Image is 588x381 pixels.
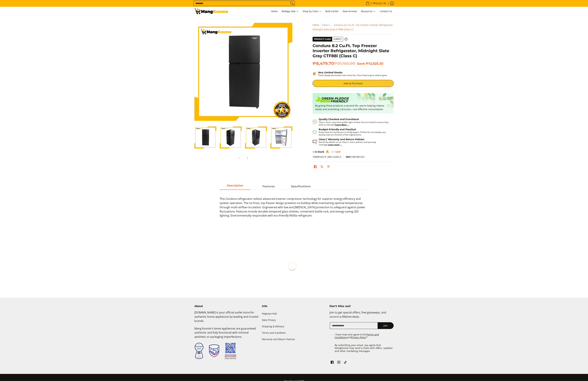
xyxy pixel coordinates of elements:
[319,131,390,136] p: Great value for businesses or thrifty buyers. Perfect for non-display use, backup units at a frac...
[359,7,377,16] a: Resources
[220,183,250,190] a: Description
[232,7,394,16] nav: Main Menu
[335,123,349,126] strong: Learn More →
[220,190,368,221] div: Description
[271,10,278,13] span: Home
[194,342,204,359] img: Data Privacy Seal
[343,10,357,13] span: New Arrivals
[324,7,340,16] a: Bulk Center
[194,23,292,121] img: Condura 8.2 Cu.Ft. Top Freezer Inverter Refrigerator, Midnight Slate Gray CTF88i (Class C)
[194,310,259,326] p: [DOMAIN_NAME] is your official outlet store for authentic home appliances by leading and trusted ...
[319,118,359,121] strong: Quality Checked and Functional
[378,322,394,329] button: Join
[319,121,390,126] p: Class C items may show visible signs of wear but are tested to ensure they work as intended.
[313,150,314,153] span: 6
[335,344,394,353] label: By submitting your email, you agree that MangKosme may send e-mails with offers, updates and othe...
[244,154,251,162] button: Next
[195,280,228,283] h6: ₱19.99 |
[313,23,393,31] span: Condura 8.2 Cu.Ft. Top Freezer Inverter Refrigerator, Midnight Slate Gray CTF88i (Class C)
[330,360,335,366] a: See Mang Kosme on Facebook
[213,280,221,283] del: ₱24.99
[194,8,228,14] img: Condura 8.2 Cu.Ft. Top Freezer Inverter Refrigerator, Midnight Slate G | Mang Kosme
[313,43,394,58] h1: Condura 8.2 Cu.Ft. Top Freezer Inverter Refrigerator, Midnight Slate Gray CTF88i (Class C)
[329,310,394,322] p: Join to get special offers, free giveaways, and once-in-a-lifetime deals.
[313,37,332,41] span: Product Class
[315,150,324,153] span: In Stock
[225,342,236,359] img: Trustmark QR
[361,9,376,14] span: Resources
[365,2,387,5] span: •
[313,61,355,66] span: ₱8,479.70
[346,155,365,158] span: 1001001251
[378,7,394,16] a: Contact Us
[245,126,267,148] img: Condura 8.2 Cu.Ft. Top Freezer Inverter Refrigerator, Midnight Slate Gray CTF88i (Class C)-3
[315,96,349,104] img: Badge sustainability green pledge friendly
[253,280,261,283] del: ₱24.99
[220,183,250,189] span: Description
[195,285,228,293] span: Quick Shop
[194,304,259,308] h4: About
[262,304,326,308] h4: Info
[291,185,311,188] strong: Specifications
[335,150,340,153] span: Sold
[380,10,392,13] span: Contact Us
[319,141,390,146] p: Get all the details on our Class C return policies and warranty coverage.
[357,61,365,66] span: Save
[235,274,269,277] h5: Product title
[194,126,216,148] img: Condura 8.2 Cu.Ft. Top Freezer Inverter Refrigerator, Midnight Slate Gray CTF88i (Class C)-1
[318,71,342,74] strong: Very Limited Stocks
[194,326,259,342] p: Mang Kosme's home appliances are guaranteed authentic and fully functional with minimal aesthetic...
[370,2,372,5] span: 1
[220,197,368,221] p: This Condura refrigerator utilizes advanced inverter compressor technology for superior energy ef...
[301,7,323,16] a: Shop by Class
[313,23,319,27] a: Home
[373,2,387,5] span: ₱16,521.30
[329,304,394,308] h4: Don't Miss out!
[322,23,330,27] a: Class C
[366,61,383,66] span: ₱12,625.30
[289,1,295,6] button: Search
[343,360,348,366] a: See Mang Kosme on TikTok
[319,164,324,170] a: Post on X
[286,183,316,190] a: Description 2
[315,104,391,111] p: By giving these products a second life, you’re helping reduce waste and promoting conscious, cost...
[318,74,387,77] p: These deeply discounted units move fast. Once they’re gone, they’re gone.
[262,317,326,323] a: Data Privacy
[316,274,350,277] h5: Product title
[313,80,394,87] a: How to Purchase
[332,37,343,41] span: Class C
[282,9,299,14] span: Bodega Sale
[326,164,331,170] a: Pin on Pinterest
[316,285,350,293] span: Quick Shop
[346,155,351,158] span: SKU:
[331,150,335,153] span: 429
[313,37,348,42] a: Product Class Class C
[313,155,342,158] span: 1000016214 |MK CLASS C
[313,164,318,170] a: Share on Facebook
[262,185,275,188] strong: Features
[336,360,341,366] a: See Mang Kosme on Instagram
[235,280,269,283] h6: ₱19.99 |
[276,285,309,293] span: Quick Shop
[335,333,394,339] label: I have read and agree to the and *
[294,280,302,283] del: ₱24.99
[319,138,364,141] strong: Class C Warranty and Return Policies
[195,274,228,277] h5: Product title
[280,7,300,16] a: Bodega Sale
[313,23,394,32] nav: Breadcrumbs
[209,345,219,357] img: Trustmark Seal
[334,280,342,283] del: ₱24.99
[303,9,321,14] span: Shop by Class
[276,280,309,283] h6: ₱19.99 |
[351,336,366,339] a: Privacy Policy
[316,280,350,283] h6: ₱19.99 |
[262,310,326,317] a: Negosyo Hub
[269,7,279,16] a: Home
[341,7,359,16] a: New Arrivals
[276,274,309,277] h5: Product title
[328,143,342,146] a: Learn more →
[270,126,292,148] img: Condura 8.2 Cu.Ft. Top Freezer Inverter Refrigerator, Midnight Slate Gray CTF88i (Class C)-4
[262,336,326,343] a: Warranty and Return Policies
[235,285,269,293] span: Quick Shop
